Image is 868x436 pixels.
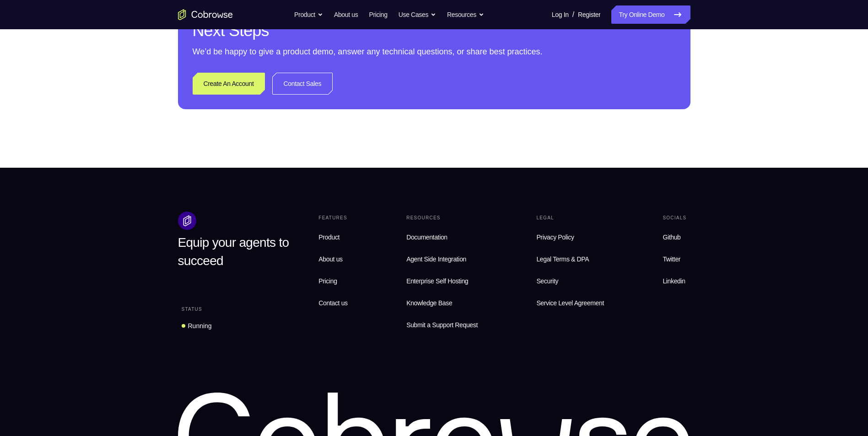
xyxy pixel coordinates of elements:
a: Create An Account [193,73,265,95]
div: App [170,68,226,75]
div: App [170,103,226,111]
div: Socials [659,212,690,224]
time: Mon Aug 25 2025 08:39:45 GMT+0300 (Eastern European Summer Time) [130,91,177,99]
div: New devices found. [103,129,105,131]
div: App [170,138,226,146]
div: Last seen [126,59,128,61]
button: Resources [447,5,484,24]
a: Twitter [659,250,690,268]
button: Refresh [322,27,337,42]
span: Documentation [406,234,447,241]
a: Knowledge Base [403,294,481,312]
time: Mon Aug 25 2025 08:44:51 GMT+0300 (Eastern European Summer Time) [130,56,177,64]
span: +14 more [232,68,258,75]
div: Open device details [28,83,344,118]
span: Submit a Support Request [406,319,478,330]
span: Cobrowse demo [179,138,226,146]
span: Enterprise Self Hosting [406,276,478,287]
a: Submit a Support Request [403,316,481,334]
button: Tap to Start [28,122,101,147]
a: Settings [5,48,22,64]
div: Legal [533,212,608,224]
span: Tap to Start [41,130,88,139]
div: Running [188,321,212,330]
span: Product [318,234,340,241]
a: Legal Terms & DPA [533,250,608,268]
a: Go to the home page [178,9,233,20]
button: Product [294,5,323,24]
div: Email [57,68,165,75]
span: / [572,9,574,20]
span: Security [536,277,558,285]
label: demo_id [182,30,210,39]
span: Cobrowse.io [179,68,226,75]
span: +14 more [232,103,258,111]
div: Resources [403,212,481,224]
a: Contact us [315,294,351,312]
div: Trial Android Device [57,55,122,64]
div: Features [315,212,351,224]
label: Email [275,30,292,39]
a: Sessions [5,27,22,43]
div: Trial Android Device [57,90,122,100]
div: Online [102,127,126,134]
a: Connect [5,5,22,22]
a: Try Online Demo [611,5,690,24]
a: Linkedin [659,272,690,290]
span: web@example.com [66,138,165,146]
a: Connect [290,128,333,144]
input: Filter devices... [52,30,167,39]
button: 6-digit code [158,275,214,293]
a: Log In [552,5,569,24]
span: Twitter [663,255,680,263]
a: Contact Sales [272,73,333,95]
span: Agent Side Integration [406,254,478,265]
span: Privacy Policy [536,234,574,241]
div: Last seen [126,94,128,96]
a: Privacy Policy [533,228,608,246]
h1: Connect [35,5,85,20]
button: Use Cases [399,5,436,24]
a: Running [178,318,216,334]
div: Trial Website [57,126,98,135]
h2: Next Steps [193,20,676,42]
span: Pricing [318,277,337,285]
a: Pricing [315,272,351,290]
a: About us [315,250,351,268]
a: About us [334,5,358,24]
p: We’d be happy to give a product demo, answer any technical questions, or share best practices. [193,45,676,58]
div: Email [57,138,165,146]
div: Open device details [28,118,344,154]
span: Linkedin [663,277,685,285]
span: Github [663,234,680,241]
span: android@example.com [66,103,165,111]
a: Documentation [403,228,481,246]
span: About us [318,255,342,263]
a: Agent Side Integration [403,250,481,268]
a: Enterprise Self Hosting [403,272,481,290]
span: +11 more [232,138,256,146]
span: Cobrowse.io [179,103,226,111]
span: Knowledge Base [406,299,452,307]
a: Register [578,5,600,24]
a: Service Level Agreement [533,294,608,312]
span: Contact us [318,299,347,307]
div: Email [57,103,165,111]
a: Product [315,228,351,246]
span: android@example.com [66,68,165,75]
a: Pricing [369,5,387,24]
span: Legal Terms & DPA [536,255,589,263]
span: Service Level Agreement [536,298,604,308]
div: Status [178,303,206,316]
a: Github [659,228,690,246]
a: Security [533,272,608,290]
span: Equip your agents to succeed [178,235,289,268]
div: Open device details [28,48,344,83]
